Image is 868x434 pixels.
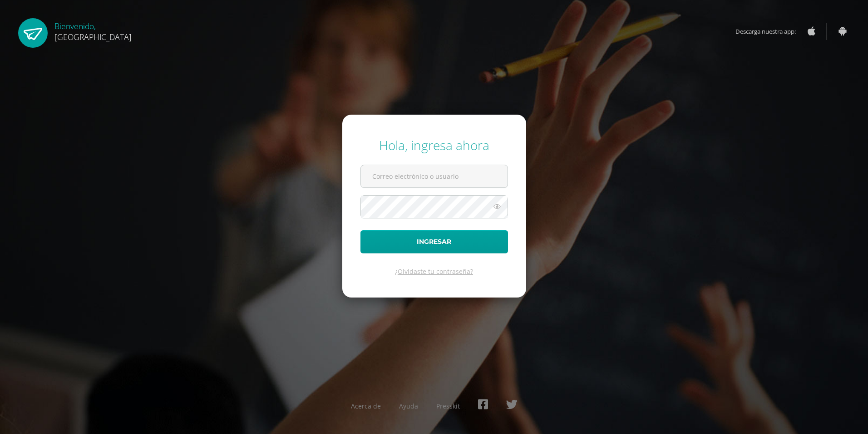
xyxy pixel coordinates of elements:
[351,402,381,410] a: Acerca de
[735,23,805,40] span: Descarga nuestra app:
[436,402,460,410] a: Presskit
[399,402,418,410] a: Ayuda
[360,230,508,253] button: Ingresar
[361,165,508,187] input: Correo electrónico o usuario
[54,18,132,42] div: Bienvenido,
[360,136,508,154] div: Hola, ingresa ahora
[54,31,132,42] span: [GEOGRAPHIC_DATA]
[395,267,473,276] a: ¿Olvidaste tu contraseña?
